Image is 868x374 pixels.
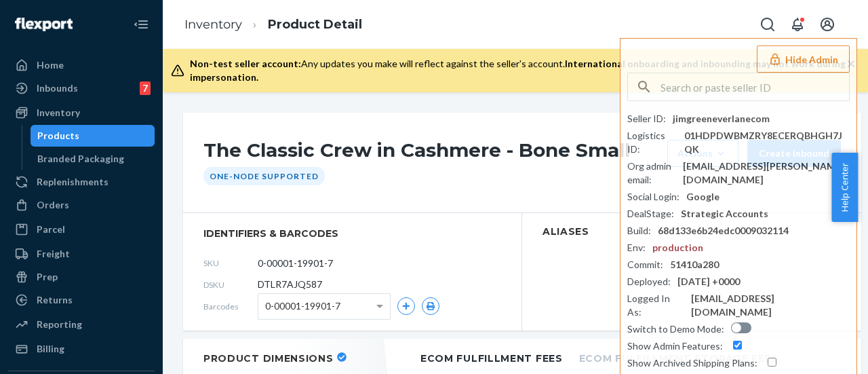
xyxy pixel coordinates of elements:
div: DealStage : [627,207,674,221]
div: Inbounds [37,81,78,95]
div: Logistics ID : [627,129,677,156]
a: Orders [8,194,155,216]
h2: Product Dimensions [203,352,334,364]
a: Inventory [8,102,155,124]
span: DSKU [203,279,258,291]
div: Freight [37,247,70,261]
div: Show Admin Features : [627,339,723,353]
div: Google [686,190,719,204]
a: Inventory [184,17,242,32]
div: jimgreeneverlanecom [673,112,770,126]
div: Show Archived Shipping Plans : [627,356,757,370]
span: Non-test seller account: [190,58,301,69]
div: Reporting [37,318,82,331]
div: Switch to Demo Mode : [627,322,724,336]
div: production [652,241,703,255]
a: Freight [8,243,155,265]
a: Branded Packaging [31,148,155,170]
div: 68d133e6b24edc0009032114 [658,224,789,238]
div: 01HDPDWBMZRY8ECERQBHGH7JQK [684,129,850,156]
div: Billing [37,342,64,356]
div: One-Node Supported [203,167,325,185]
span: 0-00001-19901-7 [265,295,340,318]
div: Logged In As : [627,292,684,319]
a: Inbounds7 [8,77,155,99]
div: Prep [37,270,58,284]
div: Seller ID : [627,112,666,126]
div: Branded Packaging [37,152,124,166]
a: Reporting [8,314,155,335]
div: Parcel [37,223,65,236]
a: Parcel [8,219,155,240]
input: Search or paste seller ID [660,73,849,100]
h2: Aliases [542,227,841,237]
span: SKU [203,257,258,269]
button: Close Navigation [127,11,155,38]
a: Prep [8,266,155,288]
a: Product Detail [268,17,362,32]
div: 7 [140,81,151,95]
a: Billing [8,338,155,360]
h1: The Classic Crew in Cashmere - Bone Small [203,140,660,167]
div: Returns [37,293,73,307]
div: Deployed : [627,275,671,288]
div: [DATE] +0000 [677,275,740,288]
button: Open notifications [784,11,811,38]
div: Org admin email : [627,160,676,187]
div: Env : [627,241,646,255]
div: [EMAIL_ADDRESS][PERSON_NAME][DOMAIN_NAME] [683,160,850,187]
div: Commit : [627,258,663,272]
img: Flexport logo [15,18,73,31]
iframe: Opens a widget where you can chat to one of our agents [782,333,854,367]
div: Strategic Accounts [681,207,768,221]
div: [EMAIL_ADDRESS][DOMAIN_NAME] [691,292,850,319]
a: Replenishments [8,171,155,193]
div: Build : [627,224,651,238]
div: Orders [37,198,69,212]
a: Home [8,54,155,76]
span: identifiers & barcodes [203,227,501,240]
ol: breadcrumbs [174,5,373,45]
span: Barcodes [203,301,258,312]
div: Products [37,129,79,143]
div: Any updates you make will reflect against the seller's account. [190,57,846,84]
button: Hide Admin [757,45,850,73]
button: Open Search Box [754,11,781,38]
div: Home [37,58,64,72]
a: Returns [8,289,155,311]
button: Open account menu [814,11,841,38]
div: 51410a280 [670,258,719,272]
div: Replenishments [37,175,108,189]
div: Social Login : [627,190,679,204]
button: Help Center [831,153,858,222]
a: Products [31,125,155,147]
span: DTLR7AJQ587 [258,278,322,291]
div: Inventory [37,106,80,119]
